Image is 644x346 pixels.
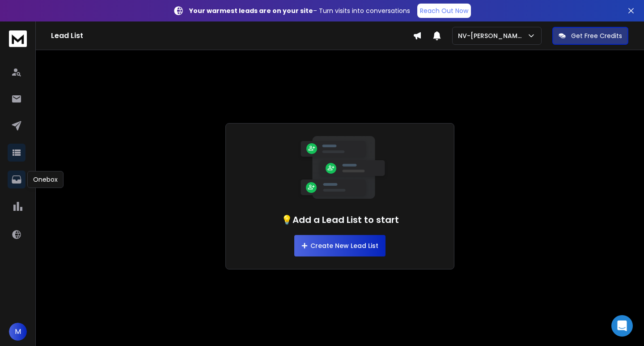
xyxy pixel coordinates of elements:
[27,171,64,188] div: Onebox
[552,27,628,45] button: Get Free Credits
[611,315,633,337] div: Open Intercom Messenger
[417,4,471,18] a: Reach Out Now
[420,6,468,15] p: Reach Out Now
[571,31,622,40] p: Get Free Credits
[9,323,27,341] button: M
[458,31,527,40] p: NV-[PERSON_NAME]
[294,235,386,256] button: Create New Lead List
[281,214,399,226] h1: 💡Add a Lead List to start
[189,6,313,15] strong: Your warmest leads are on your site
[189,6,410,15] p: – Turn visits into conversations
[9,30,27,47] img: logo
[51,30,413,41] h1: Lead List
